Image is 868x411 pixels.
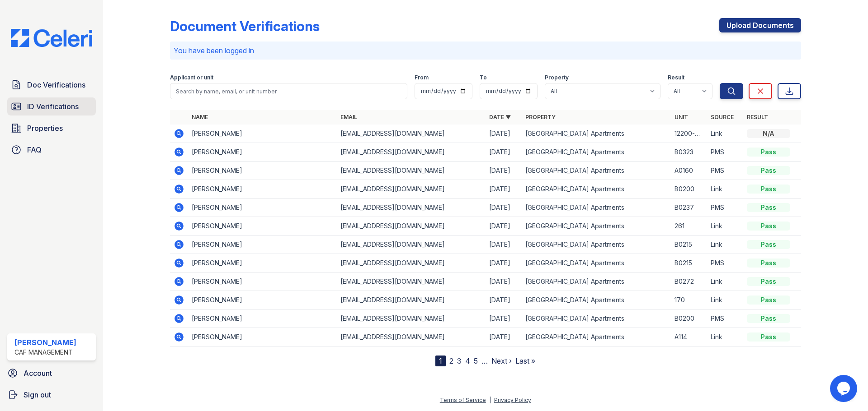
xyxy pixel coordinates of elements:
td: [EMAIL_ADDRESS][DOMAIN_NAME] [337,272,486,291]
div: Pass [747,259,790,268]
a: Result [747,114,768,120]
td: [PERSON_NAME] [188,217,337,236]
td: [GEOGRAPHIC_DATA] Apartments [522,236,670,254]
td: Link [707,217,743,236]
a: Account [4,364,99,382]
a: 4 [465,356,470,365]
div: Pass [747,332,790,342]
td: [EMAIL_ADDRESS][DOMAIN_NAME] [337,162,486,180]
td: B0323 [671,143,707,162]
div: Pass [747,314,790,323]
td: [EMAIL_ADDRESS][DOMAIN_NAME] [337,217,486,236]
div: [PERSON_NAME] [14,337,76,348]
td: [DATE] [486,328,522,346]
td: [DATE] [486,291,522,309]
td: [EMAIL_ADDRESS][DOMAIN_NAME] [337,309,486,328]
td: [DATE] [486,272,522,291]
td: [PERSON_NAME] [188,291,337,309]
div: Pass [747,277,790,286]
td: [GEOGRAPHIC_DATA] Apartments [522,125,670,143]
div: Pass [747,296,790,305]
a: Last » [515,356,535,365]
td: [PERSON_NAME] [188,272,337,291]
td: [PERSON_NAME] [188,125,337,143]
td: PMS [707,143,743,162]
td: [EMAIL_ADDRESS][DOMAIN_NAME] [337,328,486,346]
td: [DATE] [486,125,522,143]
div: Pass [747,240,790,249]
div: N/A [747,129,790,138]
a: Properties [7,119,96,137]
td: [PERSON_NAME] [188,328,337,346]
a: 2 [449,356,453,365]
a: 3 [457,356,462,365]
a: Date ▼ [489,114,511,120]
p: You have been logged in [174,45,797,56]
a: Next › [491,356,512,365]
td: Link [707,291,743,309]
td: Link [707,236,743,254]
td: PMS [707,309,743,328]
a: Terms of Service [440,397,486,403]
div: Pass [747,222,790,231]
td: [DATE] [486,254,522,272]
td: [EMAIL_ADDRESS][DOMAIN_NAME] [337,199,486,217]
td: [PERSON_NAME] [188,254,337,272]
td: [DATE] [486,236,522,254]
td: [EMAIL_ADDRESS][DOMAIN_NAME] [337,254,486,272]
a: Source [711,114,734,120]
td: [PERSON_NAME] [188,162,337,180]
label: Result [668,74,684,81]
td: A0160 [671,162,707,180]
div: Pass [747,148,790,157]
td: [EMAIL_ADDRESS][DOMAIN_NAME] [337,180,486,199]
td: [GEOGRAPHIC_DATA] Apartments [522,328,670,346]
iframe: chat widget [830,375,859,402]
td: B0215 [671,254,707,272]
td: Link [707,272,743,291]
td: B0215 [671,236,707,254]
td: B0200 [671,309,707,328]
div: 1 [435,356,446,366]
a: Property [525,114,556,120]
label: Property [545,74,569,81]
div: Pass [747,203,790,212]
div: | [489,397,491,403]
div: Document Verifications [170,18,320,34]
td: Link [707,180,743,199]
td: [EMAIL_ADDRESS][DOMAIN_NAME] [337,291,486,309]
a: ID Verifications [7,97,96,115]
label: To [480,74,487,81]
td: [GEOGRAPHIC_DATA] Apartments [522,162,670,180]
td: Link [707,328,743,346]
td: [PERSON_NAME] [188,236,337,254]
td: Link [707,125,743,143]
td: 12200-B0259 [671,125,707,143]
td: [PERSON_NAME] [188,143,337,162]
a: Upload Documents [719,18,801,32]
td: [DATE] [486,309,522,328]
a: Unit [675,114,688,120]
td: [DATE] [486,180,522,199]
td: [EMAIL_ADDRESS][DOMAIN_NAME] [337,143,486,162]
div: Pass [747,166,790,175]
label: Applicant or unit [170,74,213,81]
td: [GEOGRAPHIC_DATA] Apartments [522,143,670,162]
td: PMS [707,162,743,180]
td: 261 [671,217,707,236]
a: Email [340,114,357,120]
td: [PERSON_NAME] [188,180,337,199]
a: Privacy Policy [494,397,531,403]
span: Sign out [24,389,51,400]
span: FAQ [27,144,42,155]
span: … [481,356,488,366]
td: [EMAIL_ADDRESS][DOMAIN_NAME] [337,125,486,143]
span: ID Verifications [27,101,79,112]
td: A114 [671,328,707,346]
label: From [415,74,429,81]
td: [GEOGRAPHIC_DATA] Apartments [522,291,670,309]
td: [DATE] [486,143,522,162]
td: B0200 [671,180,707,199]
a: Sign out [4,386,99,404]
